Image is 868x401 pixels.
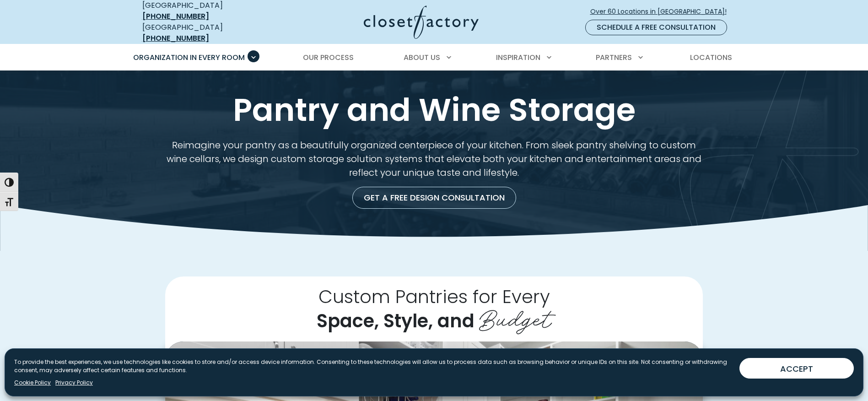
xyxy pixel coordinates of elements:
[142,22,275,44] div: [GEOGRAPHIC_DATA]
[318,284,550,309] span: Custom Pantries for Every
[690,52,732,63] span: Locations
[585,20,727,35] a: Schedule a Free Consultation
[317,308,474,334] span: Space, Style, and
[596,52,632,63] span: Partners
[165,138,703,179] p: Reimagine your pantry as a beautifully organized centerpiece of your kitchen. From sleek pantry s...
[364,5,479,39] img: Closet Factory Logo
[590,7,734,16] span: Over 60 Locations in [GEOGRAPHIC_DATA]!
[127,45,742,70] nav: Primary Menu
[496,52,540,63] span: Inspiration
[590,4,734,20] a: Over 60 Locations in [GEOGRAPHIC_DATA]!
[404,52,440,63] span: About Us
[14,358,732,374] p: To provide the best experiences, we use technologies like cookies to store and/or access device i...
[140,92,728,127] h1: Pantry and Wine Storage
[55,379,93,387] a: Privacy Policy
[142,11,209,22] a: [PHONE_NUMBER]
[352,187,516,209] a: Get a Free Design Consultation
[142,33,209,43] a: [PHONE_NUMBER]
[133,52,245,63] span: Organization in Every Room
[14,379,51,387] a: Cookie Policy
[479,298,551,335] span: Budget
[303,52,354,63] span: Our Process
[739,358,854,379] button: ACCEPT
